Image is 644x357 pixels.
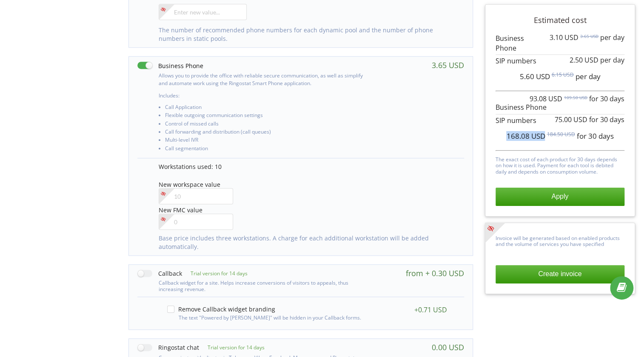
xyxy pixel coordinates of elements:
[137,269,182,278] label: Callback
[137,278,366,292] div: Callback widget for a site. Helps increase conversions of visitors to appeals, thus increasing re...
[496,34,624,53] p: Business Phone
[137,343,199,352] label: Ringostat chat
[406,269,464,277] div: from + 0.30 USD
[432,343,464,351] div: 0.00 USD
[575,71,600,81] span: per day
[432,61,464,69] div: 3.65 USD
[165,104,366,112] li: Call Application
[496,95,624,112] p: Business Phone
[496,188,624,206] button: Apply
[159,163,222,171] span: Workstations used: 10
[519,71,550,81] span: 5.60 USD
[159,214,233,230] input: 0
[167,313,363,321] div: The text "Powered by [PERSON_NAME]" will be hidden in your Callback forms.
[547,131,575,138] sup: 184.50 USD
[589,94,624,103] span: for 30 days
[576,131,613,141] span: for 30 days
[570,55,598,65] span: 2.50 USD
[589,115,624,124] span: for 30 days
[159,26,456,43] p: The number of recommended phone numbers for each dynamic pool and the number of phone numbers in ...
[580,33,598,39] sup: 3.65 USD
[496,56,624,66] p: SIP numbers
[551,71,573,78] sup: 6.15 USD
[600,55,624,65] span: per day
[496,233,624,248] p: Invoice will be generated based on enabled products and the volume of services you have specified
[496,154,624,175] p: The exact cost of each product for 30 days depends on how it is used. Payment for each tool is de...
[496,265,624,283] button: Create invoice
[182,270,248,277] p: Trial version for 14 days
[159,4,247,20] input: Enter new value...
[159,206,202,214] span: New FMC value
[137,61,203,70] label: Business Phone
[550,33,578,42] span: 3.10 USD
[159,180,220,188] span: New workspace value
[555,115,587,124] span: 75.00 USD
[165,112,366,120] li: Flexible outgoing communication settings
[165,146,366,154] li: Call segmentation
[506,131,545,141] span: 168.08 USD
[564,94,587,100] sup: 109.50 USD
[165,129,366,137] li: Call forwarding and distribution (call queues)
[167,306,275,313] label: Remove Callback widget branding
[165,121,366,129] li: Control of missed calls
[165,137,366,145] li: Multi-level IVR
[600,33,624,42] span: per day
[159,72,366,86] p: Allows you to provide the office with reliable secure communication, as well as simplify and auto...
[159,234,456,251] p: Base price includes three workstations. A charge for each additional workstation will be added au...
[496,116,624,126] p: SIP numbers
[496,15,624,26] p: Estimated cost
[530,94,562,103] span: 93.08 USD
[414,306,447,314] div: +0.71 USD
[199,344,265,351] p: Trial version for 14 days
[159,92,366,99] p: Includes:
[159,188,233,204] input: 10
